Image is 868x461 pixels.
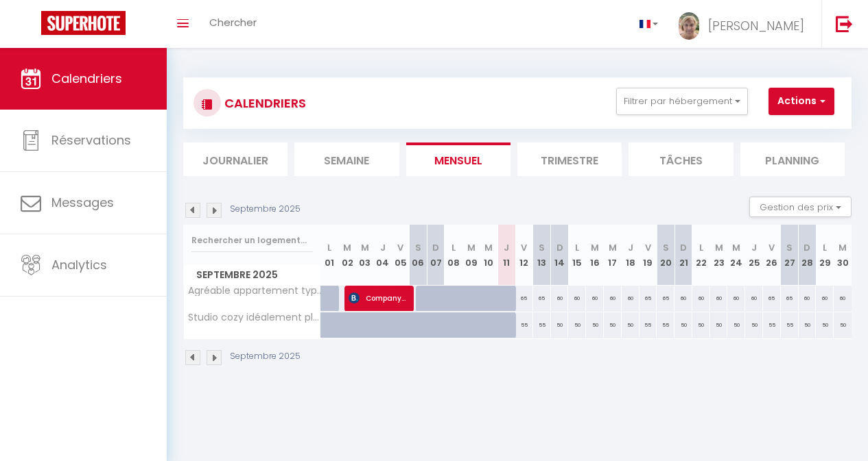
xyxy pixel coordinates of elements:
[533,286,551,311] div: 65
[679,12,699,40] img: ...
[799,225,817,286] th: 28
[763,286,781,311] div: 65
[816,286,834,311] div: 60
[521,241,527,254] abbr: V
[810,399,858,451] iframe: Chat
[338,225,356,286] th: 02
[710,225,728,286] th: 23
[480,225,498,286] th: 10
[221,88,306,119] h3: CALENDRIERS
[294,142,399,176] li: Semaine
[834,286,852,311] div: 60
[710,312,728,338] div: 50
[484,241,493,254] abbr: M
[184,265,320,285] span: Septembre 2025
[186,286,323,296] span: Agréable appartement typiquement Haut-Alpin
[663,241,669,254] abbr: S
[327,241,331,254] abbr: L
[692,225,710,286] th: 22
[568,225,586,286] th: 15
[515,225,533,286] th: 12
[432,241,439,254] abbr: D
[745,225,763,286] th: 25
[640,286,657,311] div: 65
[836,15,853,32] img: logout
[745,312,763,338] div: 50
[361,241,369,254] abbr: M
[406,142,511,176] li: Mensuel
[515,286,533,311] div: 65
[786,241,793,254] abbr: S
[51,70,122,87] span: Calendriers
[781,225,799,286] th: 27
[230,350,301,363] p: Septembre 2025
[675,286,692,311] div: 60
[799,286,817,311] div: 60
[622,286,640,311] div: 60
[745,286,763,311] div: 60
[374,225,392,286] th: 04
[699,241,703,254] abbr: L
[586,312,604,338] div: 50
[586,286,604,311] div: 60
[680,241,687,254] abbr: D
[51,194,114,211] span: Messages
[41,11,126,35] img: Super Booking
[575,241,579,254] abbr: L
[515,312,533,338] div: 55
[356,225,374,286] th: 03
[769,241,775,254] abbr: V
[715,241,723,254] abbr: M
[710,286,728,311] div: 60
[781,312,799,338] div: 55
[321,225,339,286] th: 01
[568,312,586,338] div: 50
[604,312,622,338] div: 50
[445,225,462,286] th: 08
[409,225,427,286] th: 06
[657,312,675,338] div: 55
[799,312,817,338] div: 50
[727,225,745,286] th: 24
[397,241,403,254] abbr: V
[751,241,757,254] abbr: J
[834,225,852,286] th: 30
[616,88,748,115] button: Filtrer par hébergement
[517,142,622,176] li: Trimestre
[645,241,651,254] abbr: V
[749,197,852,217] button: Gestion des prix
[380,241,386,254] abbr: J
[349,285,406,311] span: Company SLA
[533,312,551,338] div: 55
[51,256,107,273] span: Analytics
[804,241,810,254] abbr: D
[609,241,617,254] abbr: M
[763,225,781,286] th: 26
[551,312,569,338] div: 50
[533,225,551,286] th: 13
[628,241,633,254] abbr: J
[727,286,745,311] div: 60
[183,142,288,176] li: Journalier
[415,241,421,254] abbr: S
[816,225,834,286] th: 29
[763,312,781,338] div: 55
[343,241,351,254] abbr: M
[838,241,847,254] abbr: M
[640,312,657,338] div: 55
[622,225,640,286] th: 18
[551,286,569,311] div: 60
[568,286,586,311] div: 60
[692,286,710,311] div: 60
[732,241,740,254] abbr: M
[209,15,257,29] span: Chercher
[230,203,301,216] p: Septembre 2025
[823,241,827,254] abbr: L
[186,312,323,323] span: Studio cozy idéalement placé
[586,225,604,286] th: 16
[392,225,410,286] th: 05
[191,228,313,253] input: Rechercher un logement...
[769,88,834,115] button: Actions
[604,225,622,286] th: 17
[657,286,675,311] div: 65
